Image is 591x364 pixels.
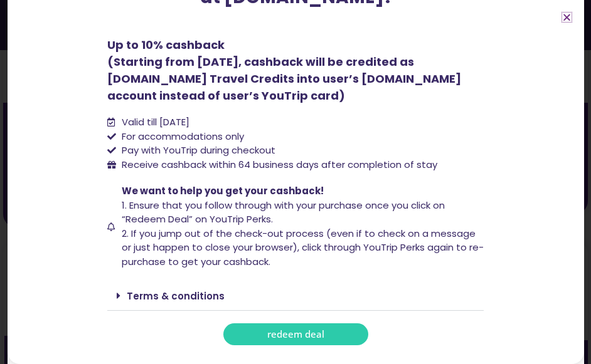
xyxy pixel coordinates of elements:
span: Valid till [DATE] [122,115,189,128]
span: 1. Ensure that you follow through with your purchase once you click on “Redeem Deal” on YouTrip P... [122,199,445,226]
span: redeem deal [267,330,324,339]
div: Terms & conditions [107,281,484,311]
p: Up to 10% cashback [107,36,484,104]
span: Receive cashback within 64 business days after completion of stay [122,158,437,171]
span: (Starting from [DATE], cashback will be credited as [DOMAIN_NAME] Travel Credits into user’s [DOM... [107,54,461,103]
a: redeem deal [223,323,368,345]
a: Close [562,13,572,22]
a: Terms & conditions [127,289,225,303]
span: We want to help you get your cashback! [122,184,324,197]
span: 2. If you jump out of the check-out process (even if to check on a message or just happen to clos... [122,227,484,268]
span: For accommodations only [119,130,244,144]
span: Pay with YouTrip during checkout [122,143,275,157]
